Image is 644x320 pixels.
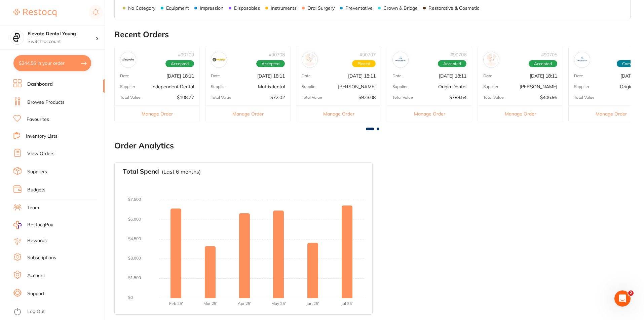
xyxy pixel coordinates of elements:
[302,84,317,89] p: Supplier
[541,52,557,57] p: # 90705
[120,84,135,89] p: Supplier
[234,5,260,11] p: Disposables
[302,95,322,100] p: Total Value
[485,53,498,66] img: Adam Dental
[428,5,479,11] p: Restorative & Cosmetic
[450,52,466,57] p: # 90706
[27,169,47,175] a: Suppliers
[13,307,103,317] button: Log Out
[392,84,408,89] p: Supplier
[166,5,189,11] p: Equipment
[178,52,194,57] p: # 90709
[338,84,376,89] p: [PERSON_NAME]
[27,204,39,211] a: Team
[27,272,45,279] a: Account
[483,95,504,100] p: Total Value
[303,53,316,66] img: Henry Schein Halas
[13,9,56,17] img: Restocq Logo
[28,38,96,45] p: Switch account
[352,60,376,67] span: Placed
[628,290,634,296] span: 2
[13,5,56,20] a: Restocq Logo
[530,73,557,79] p: [DATE] 18:11
[256,60,285,67] span: Accepted
[576,53,589,66] img: Origin Dental
[165,60,194,67] span: Accepted
[211,95,231,100] p: Total Value
[614,290,631,307] iframe: Intercom live chat
[392,74,402,78] p: Date
[13,55,91,71] button: $244.56 in your order
[26,133,58,140] a: Inventory Lists
[211,84,226,89] p: Supplier
[27,222,53,228] span: RestocqPay
[128,5,155,11] p: No Category
[120,95,141,100] p: Total Value
[478,105,563,122] button: Manage Order
[438,84,466,89] p: Origin Dental
[394,53,407,66] img: Origin Dental
[529,60,557,67] span: Accepted
[574,84,589,89] p: Supplier
[114,30,631,39] h2: Recent Orders
[302,74,311,78] p: Date
[257,73,285,79] p: [DATE] 18:11
[483,74,492,78] p: Date
[345,5,373,11] p: Preventative
[177,95,194,100] p: $108.77
[10,31,24,44] img: Elevate Dental Young
[123,168,159,175] h3: Total Spend
[438,60,466,67] span: Accepted
[166,73,194,79] p: [DATE] 18:11
[449,95,466,100] p: $788.54
[27,187,45,193] a: Budgets
[540,95,557,100] p: $406.95
[439,73,466,79] p: [DATE] 18:11
[213,53,225,66] img: Matrixdental
[270,95,285,100] p: $72.02
[271,5,297,11] p: Instruments
[574,74,583,78] p: Date
[120,74,129,78] p: Date
[27,237,47,244] a: Rewards
[13,221,53,229] a: RestocqPay
[27,255,56,261] a: Subscriptions
[258,84,285,89] p: Matrixdental
[115,105,199,122] button: Manage Order
[122,53,135,66] img: Independent Dental
[520,84,557,89] p: [PERSON_NAME]
[359,52,376,57] p: # 90707
[27,81,53,88] a: Dashboard
[151,84,194,89] p: Independent Dental
[296,105,381,122] button: Manage Order
[574,95,595,100] p: Total Value
[162,169,201,175] p: (Last 6 months)
[27,290,44,297] a: Support
[27,116,49,123] a: Favourites
[269,52,285,57] p: # 90708
[27,99,65,106] a: Browse Products
[211,74,220,78] p: Date
[28,31,96,37] h4: Elevate Dental Young
[27,150,54,157] a: View Orders
[392,95,413,100] p: Total Value
[27,308,45,315] a: Log Out
[13,221,22,229] img: RestocqPay
[383,5,418,11] p: Crown & Bridge
[387,105,472,122] button: Manage Order
[200,5,223,11] p: Impression
[358,95,376,100] p: $923.08
[307,5,335,11] p: Oral Surgery
[483,84,498,89] p: Supplier
[348,73,376,79] p: [DATE] 18:11
[114,141,631,150] h2: Order Analytics
[205,105,290,122] button: Manage Order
